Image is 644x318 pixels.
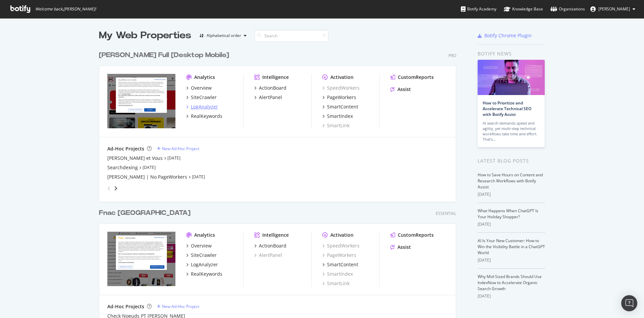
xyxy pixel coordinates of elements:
div: Latest Blog Posts [478,157,545,165]
span: Matthieu Cocteau [598,6,630,12]
a: Botify Chrome Plugin [478,32,532,39]
a: SmartContent [322,261,358,268]
button: Alphabetical order [197,30,249,41]
a: ActionBoard [254,242,286,249]
div: SmartLink [322,122,350,129]
a: [DATE] [167,155,180,161]
a: SmartIndex [322,113,353,120]
a: [PERSON_NAME] et Vous [107,155,163,162]
a: Assist [390,86,411,93]
div: LogAnalyzer [191,261,218,268]
a: SmartLink [322,280,350,287]
img: www.fnac.pt [107,232,175,286]
a: PageWorkers [322,94,356,101]
div: Organizations [550,6,585,12]
a: AlertPanel [254,94,282,101]
div: SmartContent [327,261,358,268]
div: Domaine: [DOMAIN_NAME] [17,17,76,23]
div: Mots-clés [85,40,101,44]
div: [PERSON_NAME] Full [Desktop Mobile] [99,50,229,60]
div: Botify Chrome Plugin [484,32,532,39]
a: [DATE] [143,165,156,170]
div: Pro [448,53,456,58]
a: SmartIndex [322,271,353,277]
input: Search [255,30,328,42]
div: Knowledge Base [504,6,543,12]
a: RealKeywords [186,113,222,120]
div: RealKeywords [191,271,222,277]
img: www.darty.com/ [107,74,175,128]
div: LogAnalyzer [191,103,218,110]
div: Essential [436,211,456,216]
div: Intelligence [262,232,289,238]
div: Botify news [478,50,545,57]
img: How to Prioritize and Accelerate Technical SEO with Botify Assist [478,60,545,95]
a: SiteCrawler [186,252,217,259]
a: AI Is Your New Customer: How to Win the Visibility Battle in a ChatGPT World [478,238,545,256]
button: [PERSON_NAME] [585,4,641,14]
a: AlertPanel [254,252,282,259]
a: CustomReports [390,74,434,81]
div: angle-right [113,185,118,192]
div: Ad-Hoc Projects [107,145,144,152]
div: Open Intercom Messenger [621,295,637,311]
span: Welcome back, [PERSON_NAME] ! [35,6,96,12]
div: Fnac [GEOGRAPHIC_DATA] [99,208,191,218]
div: [DATE] [478,191,545,197]
div: Assist [397,244,411,251]
div: v 4.0.25 [19,11,33,16]
div: [DATE] [478,221,545,227]
a: LogAnalyzer [186,103,218,110]
div: My Web Properties [99,29,191,42]
div: RealKeywords [191,113,222,120]
div: Intelligence [262,74,289,81]
div: PageWorkers [327,94,356,101]
div: [DATE] [478,257,545,263]
img: website_grey.svg [11,17,16,23]
a: SmartContent [322,103,358,110]
div: Activation [330,74,354,81]
a: PageWorkers [322,252,356,259]
div: SmartIndex [327,113,353,120]
div: angle-left [105,183,113,194]
a: ActionBoard [254,85,286,91]
div: ActionBoard [259,242,286,249]
a: Searchdexing [107,164,138,171]
a: CustomReports [390,232,434,238]
div: Botify Academy [461,6,496,12]
div: SiteCrawler [191,252,217,259]
a: Overview [186,242,212,249]
a: How to Prioritize and Accelerate Technical SEO with Botify Assist [483,100,531,117]
a: How to Save Hours on Content and Research Workflows with Botify Assist [478,172,543,190]
div: Overview [191,242,212,249]
div: Overview [191,85,212,91]
a: Fnac [GEOGRAPHIC_DATA] [99,208,193,218]
a: Why Mid-Sized Brands Should Use IndexNow to Accelerate Organic Search Growth [478,274,542,291]
div: Domaine [35,40,52,44]
a: RealKeywords [186,271,222,277]
div: SpeedWorkers [322,242,360,249]
a: Overview [186,85,212,91]
div: AI search demands speed and agility, yet multi-step technical workflows take time and effort. Tha... [483,121,540,142]
a: SiteCrawler [186,94,217,101]
a: [PERSON_NAME] Full [Desktop Mobile] [99,50,232,60]
div: CustomReports [398,74,434,81]
div: Alphabetical order [207,34,241,38]
div: SmartContent [327,103,358,110]
a: SpeedWorkers [322,85,360,91]
a: LogAnalyzer [186,261,218,268]
a: New Ad-Hoc Project [157,304,199,309]
a: [DATE] [192,174,205,180]
a: What Happens When ChatGPT Is Your Holiday Shopper? [478,208,538,220]
div: Activation [330,232,354,238]
a: [PERSON_NAME] | No PageWorkers [107,174,187,180]
div: Ad-Hoc Projects [107,303,144,310]
div: Analytics [194,74,215,81]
